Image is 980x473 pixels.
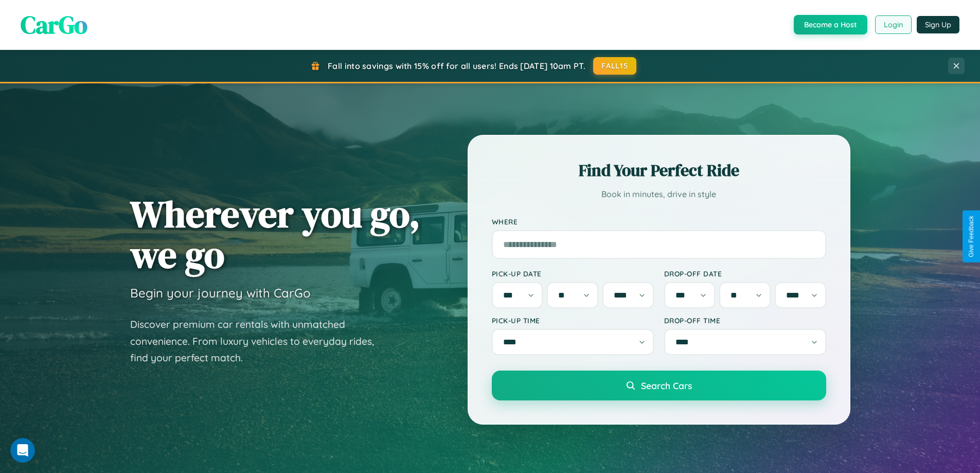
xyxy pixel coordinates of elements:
iframe: Intercom live chat [10,438,35,463]
h3: Begin your journey with CarGo [130,285,311,301]
label: Drop-off Date [664,269,826,278]
button: Login [875,15,912,34]
button: FALL15 [593,57,636,75]
div: Give Feedback [968,216,975,257]
span: Fall into savings with 15% off for all users! Ends [DATE] 10am PT. [328,61,585,71]
p: Discover premium car rentals with unmatched convenience. From luxury vehicles to everyday rides, ... [130,316,387,366]
button: Become a Host [794,15,867,34]
label: Pick-up Time [492,316,654,325]
h2: Find Your Perfect Ride [492,159,826,182]
label: Where [492,217,826,226]
button: Sign Up [917,16,959,33]
span: CarGo [21,8,87,42]
span: Search Cars [641,380,692,391]
p: Book in minutes, drive in style [492,187,826,202]
h1: Wherever you go, we go [130,194,420,275]
button: Search Cars [492,371,826,400]
label: Pick-up Date [492,269,654,278]
label: Drop-off Time [664,316,826,325]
